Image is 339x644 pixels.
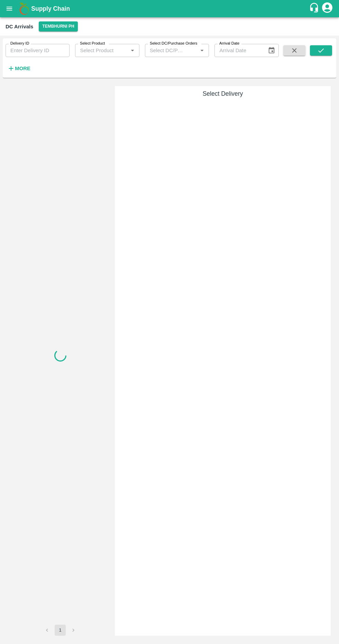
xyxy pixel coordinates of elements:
[40,625,80,636] nav: pagination navigation
[214,44,262,57] input: Arrival Date
[6,63,32,74] button: More
[77,46,126,55] input: Select Product
[150,41,197,46] label: Select DC/Purchase Orders
[147,46,186,55] input: Select DC/Purchase Orders
[198,46,207,55] button: Open
[31,4,309,13] a: Supply Chain
[55,625,66,636] button: page 1
[1,1,17,17] button: open drawer
[10,41,29,46] label: Delivery ID
[17,2,31,16] img: logo
[39,21,77,31] button: Select DC
[265,44,278,57] button: Choose date
[118,89,328,99] h6: Select Delivery
[321,1,333,16] div: account of current user
[6,22,33,31] div: DC Arrivals
[15,66,30,71] strong: More
[80,41,105,46] label: Select Product
[6,44,70,57] input: Enter Delivery ID
[219,41,239,46] label: Arrival Date
[128,46,137,55] button: Open
[31,5,70,12] b: Supply Chain
[309,2,321,15] div: customer-support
